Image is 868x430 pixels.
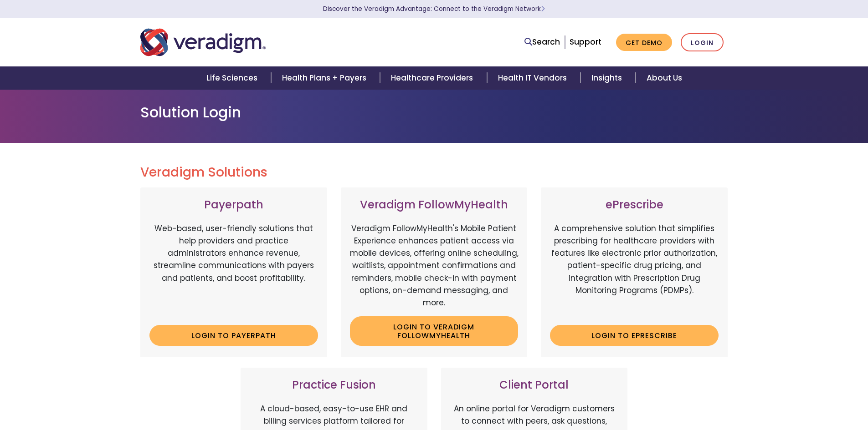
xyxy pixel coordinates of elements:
a: Insights [580,66,636,90]
h3: ePrescribe [550,198,719,212]
h3: Payerpath [149,198,318,212]
a: About Us [636,66,693,90]
h3: Practice Fusion [250,379,418,392]
h2: Veradigm Solutions [140,165,728,180]
p: Web-based, user-friendly solutions that help providers and practice administrators enhance revenu... [149,223,318,318]
a: Health IT Vendors [487,66,580,90]
a: Login to ePrescribe [550,325,719,346]
a: Login to Veradigm FollowMyHealth [350,316,519,346]
a: Discover the Veradigm Advantage: Connect to the Veradigm NetworkLearn More [323,5,545,13]
a: Get Demo [616,34,672,51]
span: Learn More [541,5,545,13]
h1: Solution Login [140,104,728,121]
a: Login [681,33,724,52]
a: Search [524,36,560,48]
p: A comprehensive solution that simplifies prescribing for healthcare providers with features like ... [550,223,719,318]
a: Life Sciences [195,66,271,90]
a: Login to Payerpath [149,325,318,346]
a: Healthcare Providers [380,66,487,90]
h3: Client Portal [450,379,619,392]
p: Veradigm FollowMyHealth's Mobile Patient Experience enhances patient access via mobile devices, o... [350,223,519,309]
img: Veradigm logo [140,27,266,57]
a: Support [570,36,601,47]
h3: Veradigm FollowMyHealth [350,198,519,212]
a: Health Plans + Payers [271,66,380,90]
